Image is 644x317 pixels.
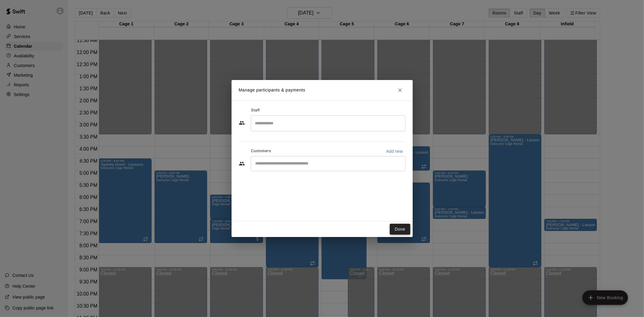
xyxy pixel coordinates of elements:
[251,106,260,115] span: Staff
[251,146,271,156] span: Customers
[251,156,405,171] div: Start typing to search customers...
[384,146,405,156] button: Add new
[390,224,410,235] button: Done
[386,148,403,154] p: Add new
[251,115,405,131] div: Search staff
[239,161,245,167] svg: Customers
[395,85,405,96] button: Close
[239,87,306,93] p: Manage participants & payments
[239,120,245,126] svg: Staff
